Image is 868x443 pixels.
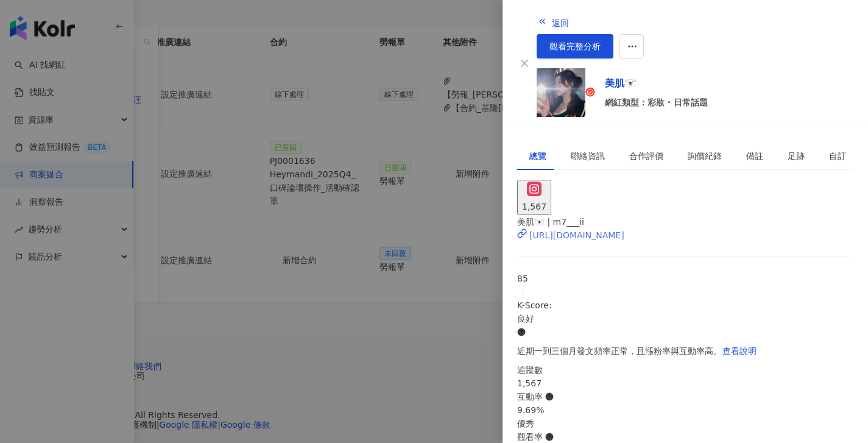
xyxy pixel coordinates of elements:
span: 返回 [552,18,569,28]
button: 返回 [537,10,570,34]
div: 總覽 [529,149,546,163]
div: 詢價紀錄 [688,149,722,163]
div: 優秀 [517,417,853,430]
div: 聯絡資訊 [571,149,605,163]
span: 查看說明 [722,346,757,356]
a: 觀看完整分析 [537,34,613,58]
div: 備註 [746,149,763,163]
div: 85 [517,272,853,285]
div: 9.69% [517,403,853,417]
div: K-Score : [517,299,853,339]
button: 查看說明 [722,339,757,363]
div: 1,567 [517,377,853,390]
div: 近期一到三個月發文頻率正常，且漲粉率與互動率高。 [517,339,853,363]
button: 1,567 [517,180,551,215]
button: Close [517,56,532,71]
div: [URL][DOMAIN_NAME] [529,229,624,242]
div: 良好 [517,312,853,325]
img: KOL Avatar [537,68,585,117]
span: 觀看完整分析 [549,41,601,51]
a: 美肌🐻‍❄️ [605,76,708,91]
div: 足跡 [788,149,805,163]
div: 自訂 [829,149,846,163]
div: 合作評價 [629,149,663,163]
span: 網紅類型：彩妝 · 日常話題 [605,96,708,109]
span: close [520,58,529,68]
a: [URL][DOMAIN_NAME] [517,229,853,242]
span: 美肌🐻‍❄️ | m7___ii [517,217,584,227]
div: 互動率 [517,390,853,403]
div: 追蹤數 [517,363,853,377]
a: KOL Avatar [537,68,595,117]
div: 1,567 [522,200,546,213]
